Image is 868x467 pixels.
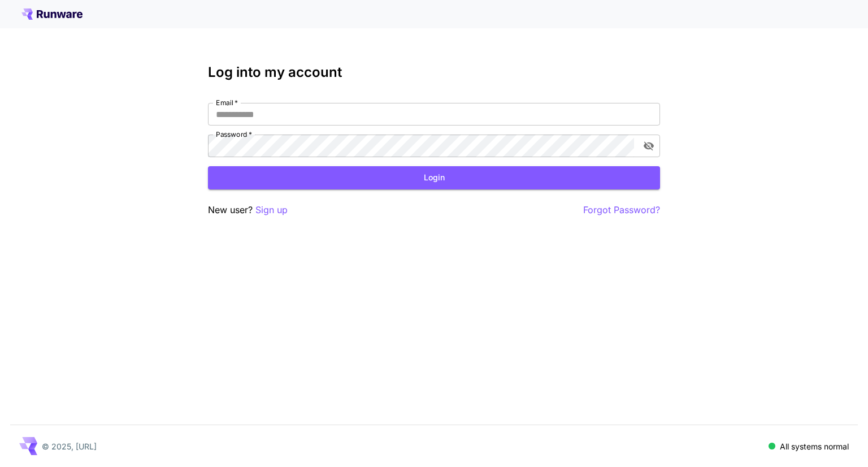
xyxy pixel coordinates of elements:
p: All systems normal [780,440,849,452]
button: Sign up [255,203,288,217]
h3: Log into my account [208,64,660,80]
button: Login [208,166,660,189]
label: Password [216,129,252,139]
label: Email [216,98,238,107]
button: toggle password visibility [639,136,659,156]
p: © 2025, [URL] [42,440,97,452]
p: New user? [208,203,288,217]
button: Forgot Password? [583,203,660,217]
